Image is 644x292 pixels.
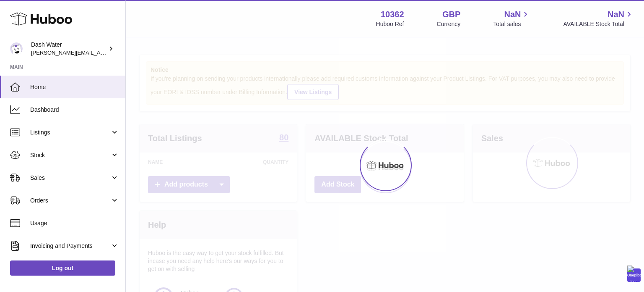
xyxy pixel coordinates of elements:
[30,174,110,182] span: Sales
[30,83,119,91] span: Home
[437,20,461,28] div: Currency
[31,41,106,57] div: Dash Water
[493,9,530,28] a: NaN Total sales
[10,260,115,276] a: Log out
[381,9,404,20] strong: 10362
[30,129,110,137] span: Listings
[442,9,460,20] strong: GBP
[10,42,23,55] img: james@dash-water.com
[30,219,119,227] span: Usage
[493,20,530,28] span: Total sales
[563,20,634,28] span: AVAILABLE Stock Total
[376,20,404,28] div: Huboo Ref
[608,9,624,20] span: NaN
[31,49,168,56] span: [PERSON_NAME][EMAIL_ADDRESS][DOMAIN_NAME]
[30,242,110,250] span: Invoicing and Payments
[563,9,634,28] a: NaN AVAILABLE Stock Total
[30,151,110,159] span: Stock
[30,197,110,205] span: Orders
[504,9,521,20] span: NaN
[30,106,119,114] span: Dashboard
